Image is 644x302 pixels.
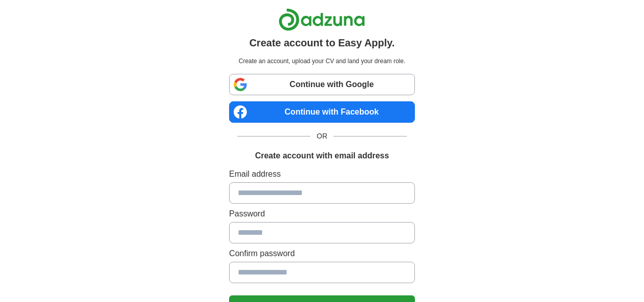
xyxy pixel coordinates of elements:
label: Email address [229,168,415,180]
h1: Create account with email address [255,150,389,162]
a: Continue with Google [229,74,415,95]
label: Password [229,208,415,220]
h1: Create account to Easy Apply. [249,35,395,50]
span: OR [311,131,333,142]
label: Confirm password [229,248,415,260]
p: Create an account, upload your CV and land your dream role. [231,57,413,66]
a: Continue with Facebook [229,101,415,123]
img: Adzuna logo [278,8,365,31]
